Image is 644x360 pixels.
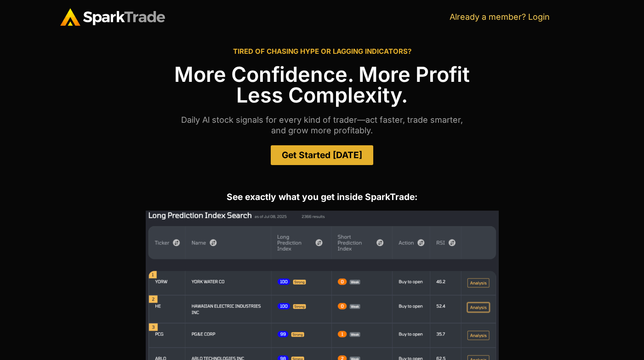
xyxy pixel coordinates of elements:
[60,114,584,136] p: Daily Al stock signals for every kind of trader—act faster, trade smarter, and grow more profitably.
[450,12,550,22] a: Already a member? Login
[271,145,373,165] a: Get Started [DATE]
[60,64,584,105] h1: More Confidence. More Profit Less Complexity.
[282,151,362,160] span: Get Started [DATE]
[60,48,584,55] h2: TIRED OF CHASING HYPE OR LAGGING INDICATORS?
[60,193,584,201] h2: See exactly what you get inside SparkTrade:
